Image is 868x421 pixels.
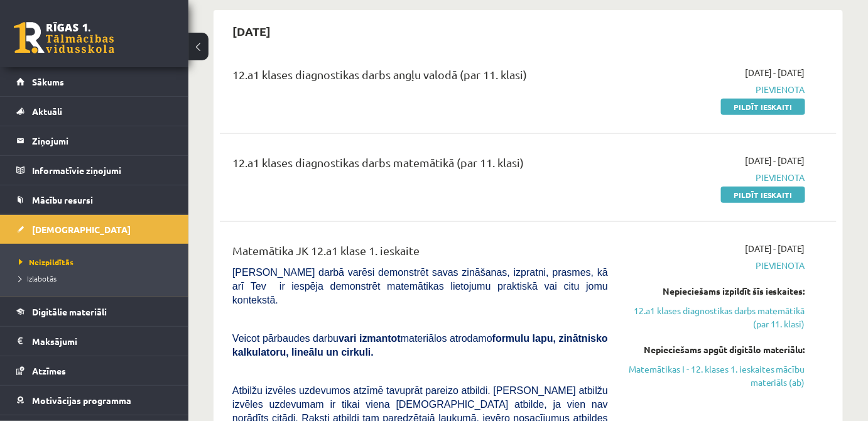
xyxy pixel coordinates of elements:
[32,76,64,87] span: Sākums
[16,156,173,185] a: Informatīvie ziņojumi
[32,395,131,406] span: Motivācijas programma
[32,327,173,356] legend: Maksājumi
[19,257,73,267] span: Neizpildītās
[16,327,173,356] a: Maksājumi
[32,126,173,155] legend: Ziņojumi
[232,154,608,177] div: 12.a1 klases diagnostikas darbs matemātikā (par 11. klasi)
[627,83,805,96] span: Pievienota
[32,156,173,185] legend: Informatīvie ziņojumi
[627,171,805,184] span: Pievienota
[627,343,805,356] div: Nepieciešams apgūt digitālo materiālu:
[19,273,57,283] span: Izlabotās
[16,215,173,244] a: [DEMOGRAPHIC_DATA]
[16,356,173,385] a: Atzīmes
[16,126,173,155] a: Ziņojumi
[32,194,93,205] span: Mācību resursi
[32,224,131,235] span: [DEMOGRAPHIC_DATA]
[745,154,805,167] span: [DATE] - [DATE]
[232,66,608,89] div: 12.a1 klases diagnostikas darbs angļu valodā (par 11. klasi)
[232,242,608,265] div: Matemātika JK 12.a1 klase 1. ieskaite
[14,22,114,53] a: Rīgas 1. Tālmācības vidusskola
[721,99,805,115] a: Pildīt ieskaiti
[16,185,173,214] a: Mācību resursi
[339,333,401,344] b: vari izmantot
[232,333,608,358] b: formulu lapu, zinātnisko kalkulatoru, lineālu un cirkuli.
[721,187,805,203] a: Pildīt ieskaiti
[627,259,805,272] span: Pievienota
[220,16,283,46] h2: [DATE]
[16,97,173,126] a: Aktuāli
[627,304,805,331] a: 12.a1 klases diagnostikas darbs matemātikā (par 11. klasi)
[32,106,62,117] span: Aktuāli
[745,66,805,79] span: [DATE] - [DATE]
[232,333,608,358] span: Veicot pārbaudes darbu materiālos atrodamo
[19,273,176,284] a: Izlabotās
[19,256,176,268] a: Neizpildītās
[745,242,805,255] span: [DATE] - [DATE]
[32,306,107,317] span: Digitālie materiāli
[232,267,608,305] span: [PERSON_NAME] darbā varēsi demonstrēt savas zināšanas, izpratni, prasmes, kā arī Tev ir iespēja d...
[16,297,173,326] a: Digitālie materiāli
[16,67,173,96] a: Sākums
[32,365,66,376] span: Atzīmes
[627,363,805,389] a: Matemātikas I - 12. klases 1. ieskaites mācību materiāls (ab)
[627,285,805,298] div: Nepieciešams izpildīt šīs ieskaites:
[16,386,173,415] a: Motivācijas programma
